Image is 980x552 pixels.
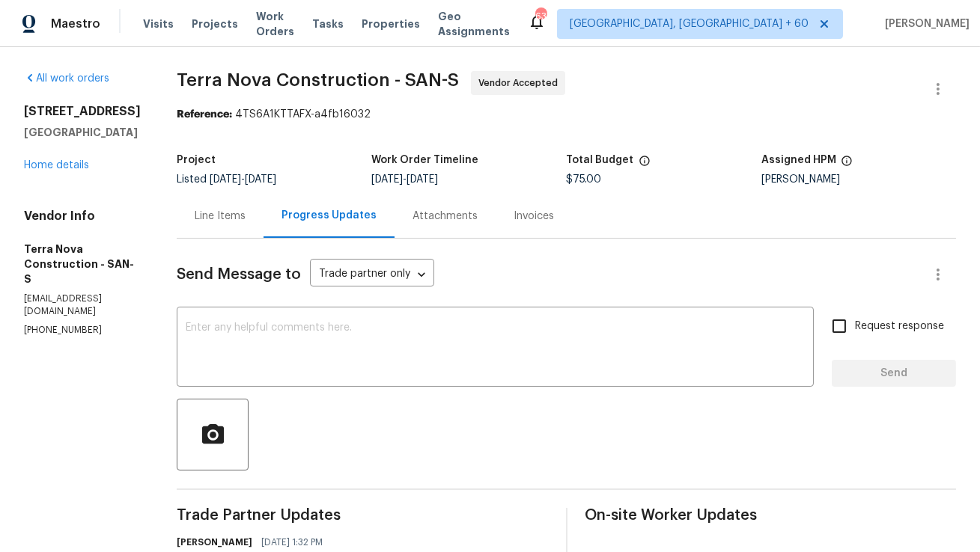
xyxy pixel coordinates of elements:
span: $75.00 [567,174,602,185]
div: Line Items [195,209,246,224]
span: [PERSON_NAME] [879,16,970,31]
h5: [GEOGRAPHIC_DATA] [24,125,141,140]
span: Tasks [312,19,344,29]
span: [DATE] 1:32 PM [261,535,323,550]
h5: Terra Nova Construction - SAN-S [24,242,141,286]
span: [DATE] [371,174,403,185]
h5: Total Budget [567,155,634,165]
span: Properties [362,16,420,31]
span: - [210,174,276,185]
h4: Vendor Info [24,209,141,224]
span: Visits [143,16,174,31]
h5: Work Order Timeline [371,155,478,165]
b: Reference: [177,109,232,120]
a: Home details [24,160,89,171]
span: [GEOGRAPHIC_DATA], [GEOGRAPHIC_DATA] + 60 [570,16,809,31]
h2: [STREET_ADDRESS] [24,104,141,119]
span: Trade Partner Updates [177,508,548,523]
span: [DATE] [245,174,276,185]
div: [PERSON_NAME] [761,174,956,185]
div: 637 [535,9,546,24]
span: The total cost of line items that have been proposed by Opendoor. This sum includes line items th... [639,155,651,174]
span: The hpm assigned to this work order. [841,155,853,174]
span: Terra Nova Construction - SAN-S [177,71,459,89]
span: - [371,174,438,185]
div: Invoices [514,209,554,224]
span: Geo Assignments [438,9,510,39]
span: Send Message to [177,267,301,282]
span: Listed [177,174,276,185]
div: 4TS6A1KTTAFX-a4fb16032 [177,107,956,122]
span: Request response [855,319,944,334]
span: Vendor Accepted [478,76,564,91]
h5: Project [177,155,216,165]
span: Projects [192,16,238,31]
span: Work Orders [256,9,294,39]
span: [DATE] [210,174,241,185]
h6: [PERSON_NAME] [177,535,252,550]
div: Trade partner only [310,263,434,287]
div: Progress Updates [281,208,377,223]
a: All work orders [24,73,109,84]
span: Maestro [51,16,100,31]
p: [EMAIL_ADDRESS][DOMAIN_NAME] [24,292,141,318]
p: [PHONE_NUMBER] [24,324,141,337]
span: [DATE] [407,174,438,185]
h5: Assigned HPM [761,155,836,165]
div: Attachments [413,209,478,224]
span: On-site Worker Updates [585,508,957,523]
